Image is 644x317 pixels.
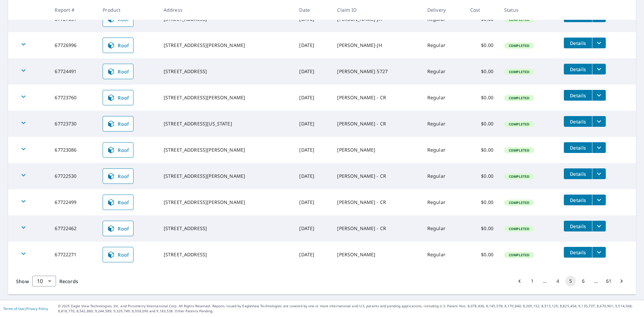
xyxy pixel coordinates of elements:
a: Roof [103,195,133,210]
td: Regular [422,111,465,137]
td: 67722271 [49,242,97,268]
td: Regular [422,32,465,58]
td: Regular [422,189,465,215]
span: Completed [505,200,533,205]
td: [DATE] [294,85,332,111]
a: Roof [103,142,133,158]
a: Roof [103,116,133,131]
td: Regular [422,163,465,189]
button: filesDropdownBtn-67726996 [592,38,606,48]
td: $0.00 [465,137,499,163]
button: Go to previous page [514,276,525,286]
button: Go to page 4 [552,276,563,286]
button: Go to page 6 [578,276,589,286]
td: Regular [422,137,465,163]
span: Records [59,278,78,284]
span: Roof [107,41,129,49]
button: detailsBtn-67724491 [564,64,592,74]
span: Roof [107,198,129,206]
td: 67723086 [49,137,97,163]
td: [PERSON_NAME] - CR [332,215,422,242]
button: filesDropdownBtn-67722462 [592,221,606,231]
button: detailsBtn-67722271 [564,247,592,258]
td: [PERSON_NAME] [332,242,422,268]
span: Roof [107,67,129,75]
span: Completed [505,43,533,48]
div: [STREET_ADDRESS][PERSON_NAME] [164,147,289,153]
button: Go to page 1 [527,276,538,286]
span: Completed [505,174,533,179]
a: Roof [103,168,133,184]
td: Regular [422,215,465,242]
span: Completed [505,69,533,74]
span: Completed [505,122,533,126]
span: Roof [107,94,129,102]
a: Roof [103,38,133,53]
span: Completed [505,148,533,153]
button: detailsBtn-67722499 [564,195,592,205]
span: Roof [107,146,129,154]
button: filesDropdownBtn-67723086 [592,142,606,153]
div: [STREET_ADDRESS][PERSON_NAME] [164,42,289,49]
button: filesDropdownBtn-67723730 [592,116,606,127]
td: 67726996 [49,32,97,58]
td: $0.00 [465,32,499,58]
span: Details [568,249,588,256]
td: [DATE] [294,58,332,85]
span: Details [568,171,588,177]
span: Details [568,66,588,72]
div: [STREET_ADDRESS] [164,251,289,258]
span: Details [568,145,588,151]
span: Completed [505,96,533,100]
a: Terms of Use [3,306,24,311]
td: Regular [422,58,465,85]
td: [PERSON_NAME] - CR [332,189,422,215]
p: | [3,307,48,311]
span: Completed [505,226,533,231]
button: detailsBtn-67722462 [564,221,592,231]
span: Show [16,278,29,284]
p: © 2025 Eagle View Technologies, Inc. and Pictometry International Corp. All Rights Reserved. Repo... [58,304,641,314]
span: Roof [107,251,129,259]
span: Details [568,118,588,125]
td: 67724491 [49,58,97,85]
td: [DATE] [294,163,332,189]
td: $0.00 [465,85,499,111]
td: $0.00 [465,58,499,85]
a: Roof [103,221,133,236]
div: [STREET_ADDRESS] [164,225,289,232]
nav: pagination navigation [513,276,628,286]
div: [STREET_ADDRESS][US_STATE] [164,120,289,127]
td: [PERSON_NAME] 5727 [332,58,422,85]
button: filesDropdownBtn-67722499 [592,195,606,205]
a: Roof [103,64,133,79]
button: detailsBtn-67722530 [564,168,592,179]
span: Roof [107,120,129,128]
div: … [540,278,550,284]
div: [STREET_ADDRESS][PERSON_NAME] [164,94,289,101]
a: Roof [103,247,133,262]
td: 67722462 [49,215,97,242]
td: [DATE] [294,111,332,137]
td: [DATE] [294,137,332,163]
td: 67722499 [49,189,97,215]
td: 67723730 [49,111,97,137]
span: Roof [107,224,129,232]
span: Details [568,223,588,229]
td: $0.00 [465,163,499,189]
td: $0.00 [465,215,499,242]
td: [PERSON_NAME] - CR [332,163,422,189]
button: filesDropdownBtn-67722530 [592,168,606,179]
div: Show 10 records [32,276,56,286]
button: Go to page 61 [603,276,614,286]
td: [DATE] [294,242,332,268]
td: 67722530 [49,163,97,189]
a: Roof [103,90,133,105]
button: filesDropdownBtn-67724491 [592,64,606,74]
button: Go to next page [616,276,627,286]
button: page 5 [565,276,576,286]
td: $0.00 [465,189,499,215]
td: Regular [422,85,465,111]
div: [STREET_ADDRESS][PERSON_NAME] [164,173,289,179]
button: detailsBtn-67723086 [564,142,592,153]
